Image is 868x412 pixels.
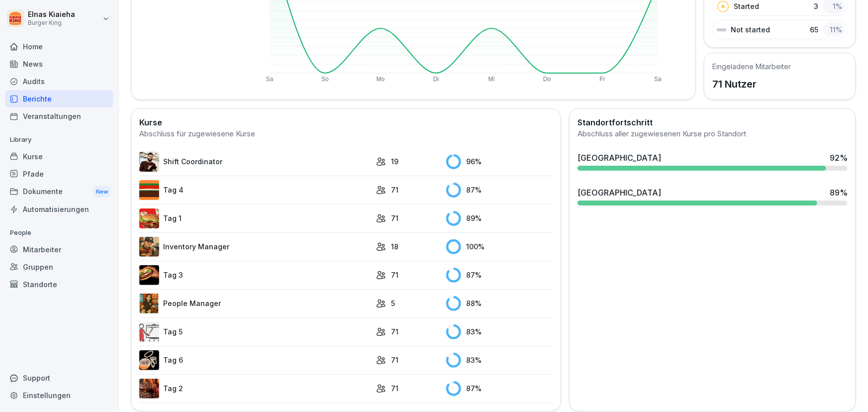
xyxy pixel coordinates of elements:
[446,296,553,311] div: 88 %
[139,128,553,140] div: Abschluss für zugewiesene Kurse
[377,76,385,83] text: Mo
[578,187,661,199] div: [GEOGRAPHIC_DATA]
[266,76,274,83] text: Sa
[28,19,75,26] p: Burger King
[712,77,791,92] p: 71 Nutzer
[5,258,113,276] a: Gruppen
[391,213,398,223] p: 71
[830,152,848,164] div: 92 %
[28,10,75,19] p: Elnas Kiaieha
[5,73,113,90] a: Audits
[391,355,398,365] p: 71
[139,379,159,399] img: hzkj8u8nkg09zk50ub0d0otk.png
[391,298,395,309] p: 5
[446,211,553,226] div: 89 %
[574,148,852,175] a: [GEOGRAPHIC_DATA]92%
[5,225,113,241] p: People
[5,201,113,218] a: Automatisierungen
[5,107,113,125] a: Veranstaltungen
[139,180,371,200] a: Tag 4
[139,322,159,342] img: vy1vuzxsdwx3e5y1d1ft51l0.png
[600,76,605,83] text: Fr
[446,353,553,368] div: 83 %
[433,76,439,83] text: Di
[391,241,398,252] p: 18
[734,1,759,11] p: Started
[543,76,551,83] text: Do
[5,276,113,293] a: Standorte
[139,350,159,370] img: rvamvowt7cu6mbuhfsogl0h5.png
[578,128,848,140] div: Abschluss aller zugewiesenen Kurse pro Standort
[823,22,845,37] div: 11 %
[5,90,113,107] a: Berichte
[446,239,553,254] div: 100 %
[731,24,770,35] p: Not started
[391,185,398,195] p: 71
[5,241,113,258] a: Mitarbeiter
[321,76,329,83] text: So
[139,237,371,257] a: Inventory Manager
[391,156,398,167] p: 19
[5,387,113,404] a: Einstellungen
[810,24,818,35] p: 65
[5,183,113,201] div: Dokumente
[94,186,110,198] div: New
[139,180,159,200] img: a35kjdk9hf9utqmhbz0ibbvi.png
[712,61,791,72] h5: Eingeladene Mitarbeiter
[5,183,113,201] a: DokumenteNew
[488,76,495,83] text: Mi
[391,270,398,280] p: 71
[139,322,371,342] a: Tag 5
[5,55,113,73] a: News
[139,237,159,257] img: o1h5p6rcnzw0lu1jns37xjxx.png
[139,152,371,172] a: Shift Coordinator
[5,132,113,148] p: Library
[139,152,159,172] img: q4kvd0p412g56irxfxn6tm8s.png
[5,38,113,55] a: Home
[139,208,159,228] img: kxzo5hlrfunza98hyv09v55a.png
[578,116,848,128] h2: Standortfortschritt
[830,187,848,199] div: 89 %
[814,1,818,11] p: 3
[5,148,113,165] a: Kurse
[391,383,398,394] p: 71
[139,379,371,399] a: Tag 2
[139,265,371,285] a: Tag 3
[446,324,553,339] div: 83 %
[139,208,371,228] a: Tag 1
[446,154,553,169] div: 96 %
[574,183,852,209] a: [GEOGRAPHIC_DATA]89%
[5,165,113,183] a: Pfade
[139,116,553,128] h2: Kurse
[391,326,398,337] p: 71
[446,183,553,198] div: 87 %
[578,152,661,164] div: [GEOGRAPHIC_DATA]
[139,294,159,313] img: xc3x9m9uz5qfs93t7kmvoxs4.png
[139,294,371,313] a: People Manager
[446,381,553,396] div: 87 %
[655,76,662,83] text: Sa
[139,265,159,285] img: cq6tslmxu1pybroki4wxmcwi.png
[139,350,371,370] a: Tag 6
[446,268,553,283] div: 87 %
[5,369,113,387] div: Support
